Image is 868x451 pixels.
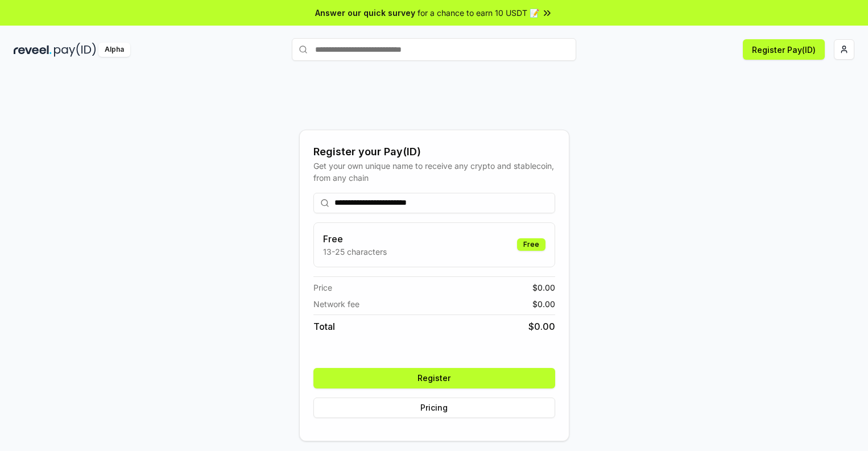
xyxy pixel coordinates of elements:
[313,368,555,388] button: Register
[323,246,387,258] p: 13-25 characters
[313,398,555,418] button: Pricing
[313,282,332,293] span: Price
[313,298,359,310] span: Network fee
[14,43,52,57] img: reveel_dark
[323,232,387,246] h3: Free
[418,7,539,19] span: for a chance to earn 10 USDT 📝
[98,43,130,57] div: Alpha
[743,39,825,60] button: Register Pay(ID)
[313,160,555,184] div: Get your own unique name to receive any crypto and stablecoin, from any chain
[532,282,555,293] span: $ 0.00
[528,320,555,333] span: $ 0.00
[313,144,555,160] div: Register your Pay(ID)
[315,7,415,19] span: Answer our quick survey
[532,298,555,310] span: $ 0.00
[313,320,335,333] span: Total
[54,43,96,57] img: pay_id
[517,238,545,251] div: Free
